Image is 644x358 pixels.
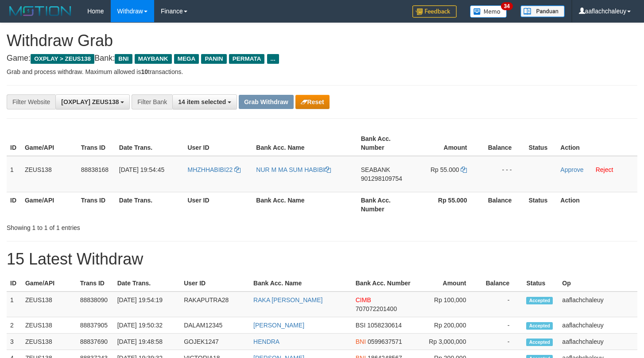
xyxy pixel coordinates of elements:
[7,54,637,63] h4: Game: Bank:
[141,68,148,75] strong: 10
[239,95,293,109] button: Grab Withdraw
[559,292,637,317] td: aaflachchaleuy
[7,220,262,232] div: Showing 1 to 1 of 1 entries
[414,292,480,317] td: Rp 100,000
[22,334,77,350] td: ZEUS138
[414,317,480,334] td: Rp 200,000
[77,334,114,350] td: 88837690
[114,292,181,317] td: [DATE] 19:54:19
[21,131,78,156] th: Game/API
[501,2,513,10] span: 34
[180,292,250,317] td: RAKAPUTRA28
[361,166,390,173] span: SEABANK
[431,166,459,173] span: Rp 55.000
[356,305,397,312] span: Copy 707072201400 to clipboard
[357,192,414,217] th: Bank Acc. Number
[7,32,637,50] h1: Withdraw Grab
[480,156,525,192] td: - - -
[119,166,164,173] span: [DATE] 19:54:45
[480,131,525,156] th: Balance
[180,275,250,292] th: User ID
[253,322,304,329] a: [PERSON_NAME]
[115,54,132,64] span: BNI
[78,192,116,217] th: Trans ID
[116,131,184,156] th: Date Trans.
[78,131,116,156] th: Trans ID
[357,131,414,156] th: Bank Acc. Number
[22,317,77,334] td: ZEUS138
[114,334,181,350] td: [DATE] 19:48:58
[267,54,279,64] span: ...
[525,131,557,156] th: Status
[187,166,233,173] span: MHZHHABIBI22
[114,275,181,292] th: Date Trans.
[412,5,457,18] img: Feedback.jpg
[526,339,553,346] span: Accepted
[526,322,553,330] span: Accepted
[356,296,371,304] span: CIMB
[7,67,637,76] p: Grab and process withdraw. Maximum allowed is transactions.
[178,98,226,105] span: 14 item selected
[21,192,78,217] th: Game/API
[22,292,77,317] td: ZEUS138
[7,250,637,268] h1: 15 Latest Withdraw
[7,94,55,109] div: Filter Website
[526,297,553,304] span: Accepted
[7,334,22,350] td: 3
[77,292,114,317] td: 88838090
[229,54,265,64] span: PERMATA
[184,131,252,156] th: User ID
[135,54,172,64] span: MAYBANK
[361,175,402,182] span: Copy 901298109754 to clipboard
[479,317,523,334] td: -
[520,5,565,17] img: panduan.png
[7,317,22,334] td: 2
[470,5,507,18] img: Button%20Memo.svg
[116,192,184,217] th: Date Trans.
[253,338,279,345] a: HENDRA
[31,54,94,64] span: OXPLAY > ZEUS138
[479,292,523,317] td: -
[414,275,480,292] th: Amount
[180,317,250,334] td: DALAM12345
[250,275,352,292] th: Bank Acc. Name
[523,275,559,292] th: Status
[201,54,226,64] span: PANIN
[7,131,21,156] th: ID
[132,94,172,109] div: Filter Bank
[352,275,414,292] th: Bank Acc. Number
[414,131,481,156] th: Amount
[253,296,322,304] a: RAKA [PERSON_NAME]
[479,275,523,292] th: Balance
[479,334,523,350] td: -
[368,338,402,345] span: Copy 0599637571 to clipboard
[560,166,583,173] a: Approve
[356,338,366,345] span: BNI
[367,322,402,329] span: Copy 1058230614 to clipboard
[557,192,637,217] th: Action
[559,334,637,350] td: aaflachchaleuy
[256,166,331,173] a: NUR M MA SUM HABIBI
[172,94,237,109] button: 14 item selected
[180,334,250,350] td: GOJEK1247
[114,317,181,334] td: [DATE] 19:50:32
[184,192,252,217] th: User ID
[61,98,119,105] span: [OXPLAY] ZEUS138
[7,275,22,292] th: ID
[480,192,525,217] th: Balance
[174,54,199,64] span: MEGA
[55,94,130,109] button: [OXPLAY] ZEUS138
[295,95,330,109] button: Reset
[559,275,637,292] th: Op
[77,275,114,292] th: Trans ID
[525,192,557,217] th: Status
[77,317,114,334] td: 88837905
[559,317,637,334] td: aaflachchaleuy
[461,166,467,173] a: Copy 55000 to clipboard
[81,166,109,173] span: 88838168
[7,4,74,18] img: MOTION_logo.png
[414,192,481,217] th: Rp 55.000
[252,131,357,156] th: Bank Acc. Name
[596,166,613,173] a: Reject
[356,322,366,329] span: BSI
